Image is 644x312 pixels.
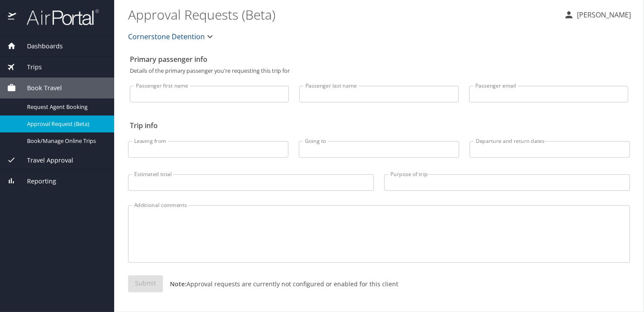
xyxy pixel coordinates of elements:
p: [PERSON_NAME] [574,10,631,20]
img: airportal-logo.png [17,9,99,26]
span: Approval Request (Beta) [27,120,104,128]
h1: Approval Requests (Beta) [128,1,557,28]
span: Travel Approval [16,156,73,165]
p: Details of the primary passenger you're requesting this trip for [130,68,628,74]
img: icon-airportal.png [8,9,17,26]
p: Approval requests are currently not configured or enabled for this client [163,279,398,288]
span: Request Agent Booking [27,103,104,111]
span: Book/Manage Online Trips [27,137,104,145]
span: Book Travel [16,83,62,93]
span: Dashboards [16,41,63,51]
strong: Note: [170,280,186,288]
span: Reporting [16,176,56,186]
span: Trips [16,62,42,72]
h2: Primary passenger info [130,52,628,66]
span: Cornerstone Detention [128,31,205,43]
h2: Trip info [130,119,628,132]
button: [PERSON_NAME] [560,7,634,23]
button: Cornerstone Detention [125,28,219,45]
